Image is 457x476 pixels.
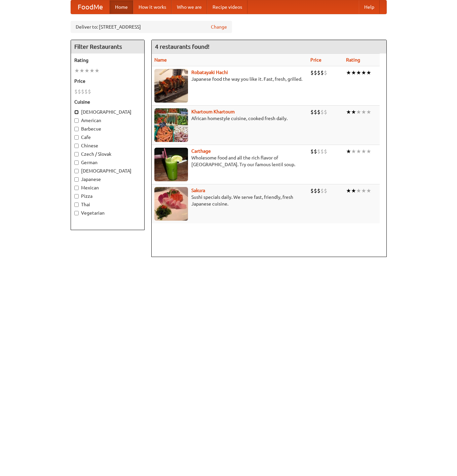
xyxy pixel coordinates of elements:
li: ★ [346,108,351,116]
li: ★ [74,67,79,74]
img: carthage.jpg [154,148,188,181]
input: Mexican [74,186,79,190]
img: khartoum.jpg [154,108,188,142]
input: [DEMOGRAPHIC_DATA] [74,110,79,114]
li: $ [310,148,314,155]
h5: Cuisine [74,99,141,105]
li: ★ [351,148,356,155]
li: ★ [94,67,100,74]
input: Czech / Slovak [74,152,79,156]
label: Vegetarian [74,210,141,216]
p: Sushi specials daily. We serve fast, friendly, fresh Japanese cuisine. [154,194,305,207]
li: ★ [351,108,356,116]
ng-pluralize: 4 restaurants found! [155,43,210,50]
li: ★ [356,69,361,76]
li: $ [314,187,317,194]
li: ★ [366,69,371,76]
input: Chinese [74,144,79,148]
li: $ [81,88,84,95]
li: ★ [361,69,366,76]
a: Robatayaki Hachi [191,70,228,75]
li: ★ [346,187,351,194]
li: $ [84,88,88,95]
label: Barbecue [74,125,141,132]
li: $ [310,187,314,194]
a: Help [359,0,380,14]
a: Rating [346,57,360,63]
li: $ [317,187,320,194]
p: Wholesome food and all the rich flavor of [GEOGRAPHIC_DATA]. Try our famous lentil soup. [154,154,305,168]
h5: Rating [74,57,141,64]
li: $ [314,69,317,76]
a: Sakura [191,188,205,193]
li: $ [88,88,91,95]
label: [DEMOGRAPHIC_DATA] [74,109,141,115]
li: ★ [366,108,371,116]
li: ★ [346,69,351,76]
li: $ [310,69,314,76]
li: ★ [366,187,371,194]
li: ★ [356,108,361,116]
label: Thai [74,201,141,208]
li: $ [320,69,324,76]
div: Deliver to: [STREET_ADDRESS] [71,21,232,33]
p: African homestyle cuisine, cooked fresh daily. [154,115,305,122]
li: $ [320,108,324,116]
input: Barbecue [74,127,79,131]
h4: Filter Restaurants [71,40,144,53]
a: Carthage [191,148,211,154]
li: ★ [351,69,356,76]
li: $ [74,88,78,95]
li: $ [317,108,320,116]
li: $ [314,108,317,116]
li: $ [78,88,81,95]
label: Japanese [74,176,141,183]
a: Change [211,24,227,30]
input: German [74,160,79,165]
li: $ [320,148,324,155]
h5: Price [74,78,141,84]
a: Name [154,57,167,63]
li: $ [310,108,314,116]
input: American [74,118,79,123]
input: Japanese [74,177,79,182]
li: $ [324,148,327,155]
label: Pizza [74,193,141,199]
li: $ [324,69,327,76]
a: Price [310,57,321,63]
a: Recipe videos [207,0,247,14]
img: robatayaki.jpg [154,69,188,103]
li: ★ [346,148,351,155]
li: ★ [89,67,94,74]
a: How it works [133,0,172,14]
label: German [74,159,141,166]
label: [DEMOGRAPHIC_DATA] [74,168,141,174]
li: ★ [356,148,361,155]
label: Chinese [74,142,141,149]
p: Japanese food the way you like it. Fast, fresh, grilled. [154,76,305,82]
li: ★ [351,187,356,194]
li: $ [320,187,324,194]
li: $ [324,187,327,194]
a: Who we are [172,0,207,14]
input: Cafe [74,135,79,140]
li: ★ [361,108,366,116]
li: ★ [356,187,361,194]
li: $ [324,108,327,116]
li: ★ [79,67,84,74]
a: Home [110,0,133,14]
li: ★ [84,67,89,74]
label: Czech / Slovak [74,151,141,157]
label: American [74,117,141,124]
a: Khartoum Khartoum [191,109,235,114]
li: ★ [361,148,366,155]
input: Pizza [74,194,79,198]
label: Mexican [74,184,141,191]
input: [DEMOGRAPHIC_DATA] [74,169,79,173]
input: Vegetarian [74,211,79,215]
a: FoodMe [71,0,110,14]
